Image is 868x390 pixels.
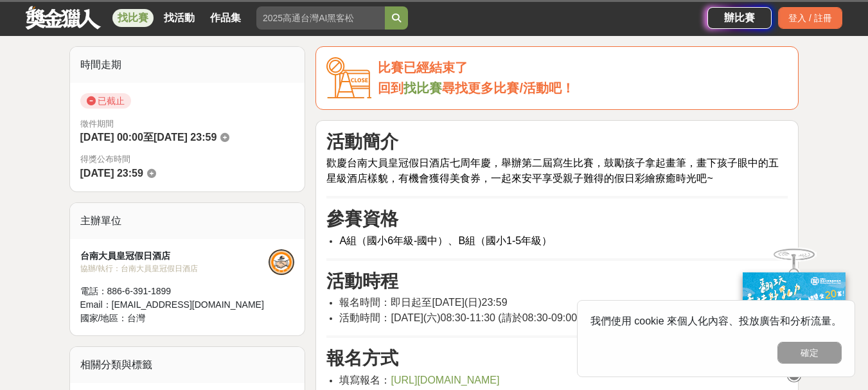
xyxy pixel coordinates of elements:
[391,375,499,386] a: [URL][DOMAIN_NAME]
[80,285,269,298] div: 電話： 886-6-391-1899
[743,272,846,358] img: ff197300-f8ee-455f-a0ae-06a3645bc375.jpg
[80,153,295,166] span: 得獎公布時間
[326,209,398,229] strong: 參賽資格
[80,119,114,129] span: 徵件期間
[590,315,842,326] span: 我們使用 cookie 來個人化內容、投放廣告和分析流量。
[403,81,442,95] a: 找比賽
[159,9,200,27] a: 找活動
[778,7,842,29] div: 登入 / 註冊
[326,271,398,291] strong: 活動時程
[205,9,246,27] a: 作品集
[339,375,391,386] span: 填寫報名：
[80,263,269,274] div: 協辦/執行： 台南大員皇冠假日酒店
[391,312,678,323] span: [DATE](六)08:30-11:30 (請於08:30-09:00報到，並領取4開圖紙)
[339,297,507,308] span: 報名時間：即日起至[DATE](日)23:59
[339,312,391,323] span: 活動時間：
[326,132,398,152] strong: 活動簡介
[326,57,371,99] img: Icon
[70,47,305,83] div: 時間走期
[80,93,131,109] span: 已截止
[378,57,788,78] div: 比賽已經結束了
[80,249,269,263] div: 台南大員皇冠假日酒店
[707,7,772,29] a: 辦比賽
[143,132,154,143] span: 至
[378,81,403,95] span: 回到
[70,203,305,239] div: 主辦單位
[112,9,154,27] a: 找比賽
[442,81,574,95] span: 尋找更多比賽/活動吧！
[256,6,385,30] input: 2025高通台灣AI黑客松
[80,313,128,323] span: 國家/地區：
[70,347,305,383] div: 相關分類與標籤
[154,132,217,143] span: [DATE] 23:59
[339,235,552,246] span: A組（國小6年級-國中）、B組（國小1-5年級）
[80,132,143,143] span: [DATE] 00:00
[326,348,398,368] strong: 報名方式
[777,342,842,364] button: 確定
[127,313,145,323] span: 台灣
[80,298,269,312] div: Email： [EMAIL_ADDRESS][DOMAIN_NAME]
[80,168,143,179] span: [DATE] 23:59
[326,157,779,184] span: 歡慶台南大員皇冠假日酒店七周年慶，舉辦第二屆寫生比賽，鼓勵孩子拿起畫筆，畫下孩子眼中的五星級酒店樣貌，有機會獲得美食券，一起來安平享受親子難得的假日彩繪療癒時光吧~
